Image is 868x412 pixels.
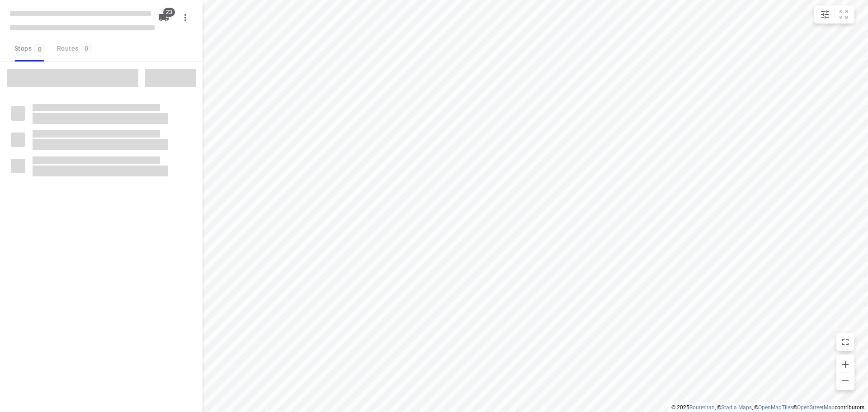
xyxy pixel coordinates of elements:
[758,404,793,411] a: OpenMapTiles
[816,5,834,24] button: Map settings
[671,404,864,411] li: © 2025 , © , © © contributors
[721,404,752,411] a: Stadia Maps
[689,404,715,411] a: Routetitan
[797,404,835,411] a: OpenStreetMap
[814,5,854,24] div: small contained button group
